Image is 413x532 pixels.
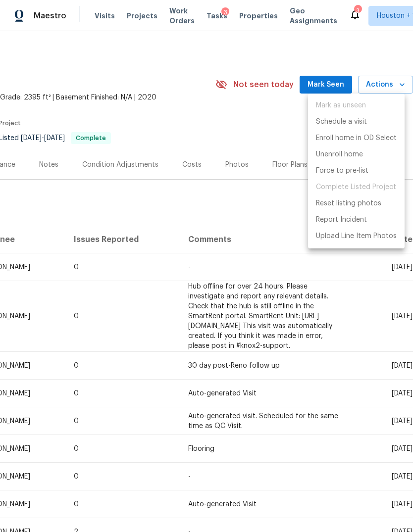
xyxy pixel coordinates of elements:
p: Report Incident [316,215,367,225]
p: Schedule a visit [316,117,367,127]
p: Reset listing photos [316,198,381,209]
p: Upload Line Item Photos [316,231,397,242]
p: Enroll home in OD Select [316,133,397,144]
p: Force to pre-list [316,166,368,176]
p: Unenroll home [316,149,363,160]
span: Project is already completed [308,179,405,195]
